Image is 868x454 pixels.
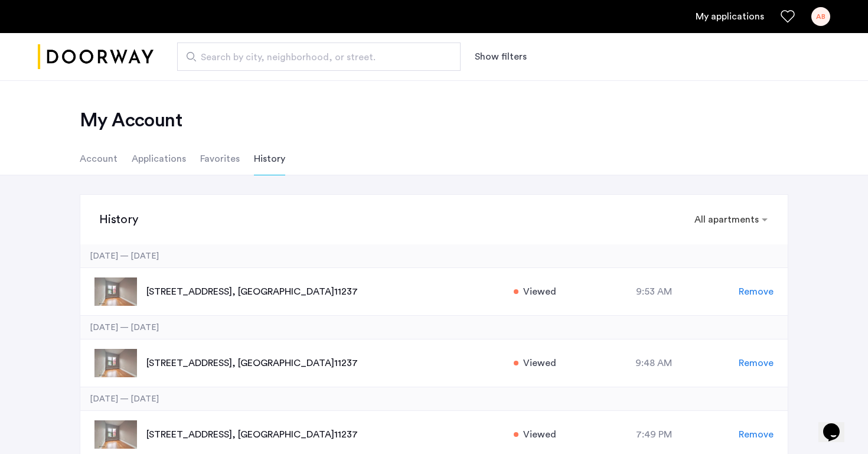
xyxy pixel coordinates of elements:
div: 9:48 AM [569,356,739,370]
div: [DATE] — [DATE] [80,244,788,268]
img: apartment [94,420,137,449]
p: [STREET_ADDRESS] 11237 [146,285,501,299]
img: apartment [94,349,137,377]
span: , [GEOGRAPHIC_DATA] [232,430,334,439]
span: Viewed [523,356,556,370]
li: Account [80,142,118,175]
span: Viewed [523,285,556,299]
p: [STREET_ADDRESS] 11237 [146,356,501,370]
span: Remove [739,356,774,370]
a: Favorites [781,9,795,24]
span: Remove [739,427,774,442]
h3: History [99,211,138,228]
a: My application [696,9,764,24]
img: logo [38,35,154,79]
iframe: chat widget [818,407,856,442]
h2: My Account [80,109,788,132]
span: Search by city, neighborhood, or street. [201,50,428,64]
input: Apartment Search [177,43,461,71]
span: , [GEOGRAPHIC_DATA] [232,287,334,296]
span: , [GEOGRAPHIC_DATA] [232,358,334,368]
a: Cazamio logo [38,35,154,79]
button: Show or hide filters [475,50,527,64]
div: [DATE] — [DATE] [80,387,788,411]
span: Remove [739,285,774,299]
li: Applications [132,142,186,175]
div: 7:49 PM [569,427,739,442]
div: AB [811,7,830,26]
div: 9:53 AM [569,285,739,299]
p: [STREET_ADDRESS] 11237 [146,427,501,442]
img: apartment [94,277,137,306]
li: History [254,142,285,175]
div: [DATE] — [DATE] [80,316,788,339]
li: Favorites [200,142,240,175]
span: Viewed [523,427,556,442]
